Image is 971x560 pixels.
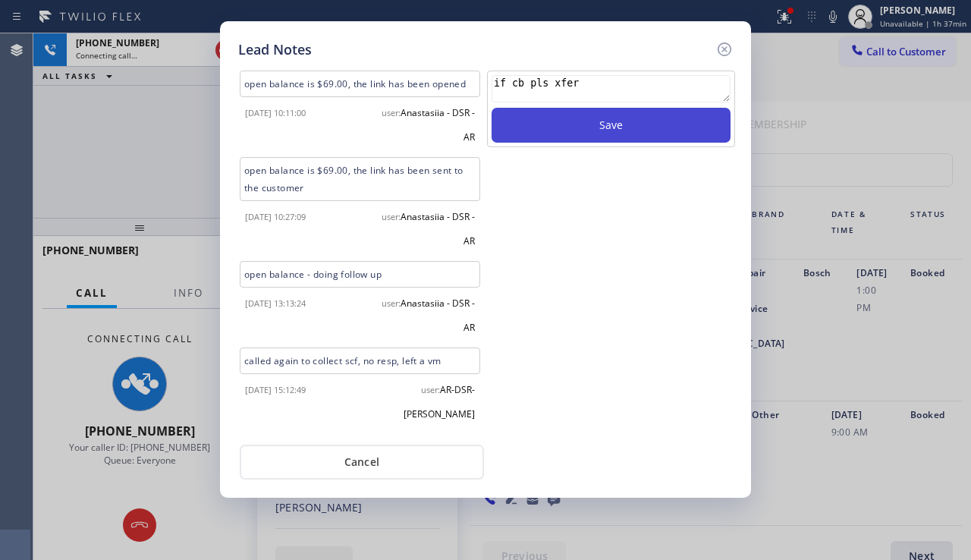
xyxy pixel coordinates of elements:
[421,384,440,395] span: user:
[240,71,480,97] div: open balance is $69.00, the link has been opened
[245,211,306,222] span: [DATE] 10:27:09
[382,211,401,222] span: user:
[382,297,401,309] span: user:
[240,157,480,201] div: open balance is $69.00, the link has been sent to the customer
[492,75,731,102] textarea: if cb pls xfer
[245,297,306,309] span: [DATE] 13:13:24
[245,107,306,118] span: [DATE] 10:11:00
[238,39,312,60] h5: Lead Notes
[240,261,480,288] div: open balance - doing follow up
[492,108,731,143] button: Save
[240,445,484,480] button: Cancel
[401,297,475,334] span: Anastasiia - DSR - AR
[401,210,475,247] span: Anastasiia - DSR - AR
[382,107,401,118] span: user:
[240,348,480,374] div: called again to collect scf, no resp, left a vm
[245,384,306,395] span: [DATE] 15:12:49
[401,106,475,143] span: Anastasiia - DSR - AR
